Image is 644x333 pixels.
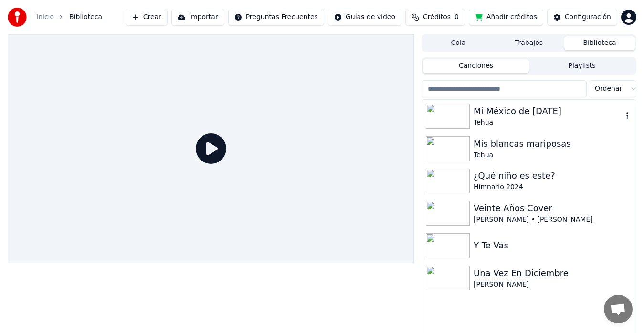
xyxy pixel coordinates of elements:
div: Configuración [565,12,611,22]
button: Biblioteca [564,36,635,50]
button: Preguntas Frecuentes [228,9,324,26]
div: ¿Qué niño es este? [474,169,632,183]
div: Mis blancas mariposas [474,137,632,150]
button: Playlists [529,59,635,73]
button: Trabajos [494,36,564,50]
button: Importar [171,9,224,26]
span: 0 [454,12,459,22]
div: Tehua [474,150,632,160]
button: Crear [126,9,168,26]
nav: breadcrumb [36,12,102,22]
div: Chat abierto [604,295,633,323]
div: Y Te Vas [474,239,632,252]
div: [PERSON_NAME] [474,280,632,290]
a: Inicio [36,12,54,22]
span: Ordenar [595,84,622,94]
div: Mi México de [DATE] [474,105,623,118]
button: Cola [423,36,494,50]
button: Canciones [423,59,529,73]
span: Biblioteca [69,12,102,22]
div: Himnario 2024 [474,183,632,192]
div: [PERSON_NAME] • [PERSON_NAME] [474,215,632,225]
button: Configuración [547,9,617,26]
button: Añadir créditos [469,9,543,26]
button: Créditos0 [405,9,465,26]
div: Veinte Años Cover [474,202,632,215]
button: Guías de video [328,9,401,26]
div: Tehua [474,118,623,128]
span: Créditos [423,12,451,22]
img: youka [8,8,27,27]
div: Una Vez En Diciembre [474,267,632,280]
